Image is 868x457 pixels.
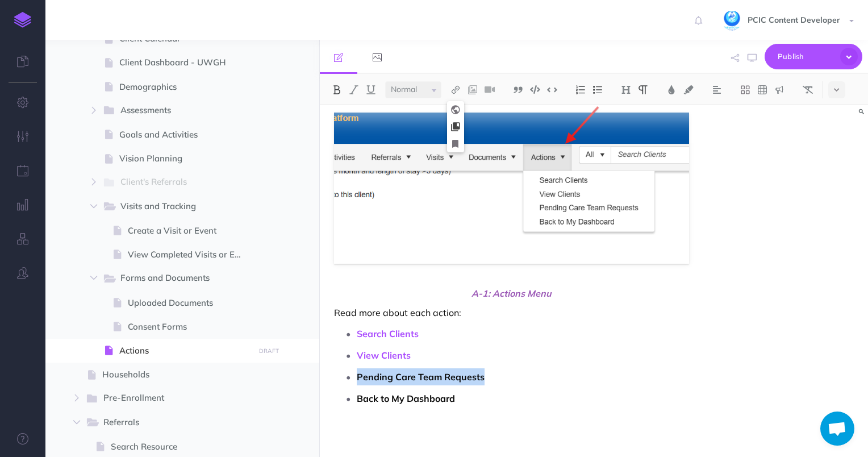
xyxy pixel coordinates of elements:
span: Forms and Documents [120,271,234,286]
span: Households [102,368,251,381]
img: Text background color button [683,85,694,94]
span: Search Resource [111,440,251,454]
button: DRAFT [255,344,283,358]
span: Publish [778,48,834,65]
img: Inline code button [547,85,557,94]
span: Client's Referrals [120,175,234,190]
strong: Pending Care Team Requests [357,371,485,383]
p: Read more about each action: [334,306,690,319]
span: Goals and Activities [119,128,251,142]
img: Link button [450,85,461,94]
img: Headings dropdown button [621,85,631,94]
small: DRAFT [259,347,279,355]
img: logo-mark.svg [14,12,31,28]
img: Create table button [757,85,767,94]
img: dRQN1hrEG1J5t3n3qbq3RfHNZNloSxXOgySS45Hu.jpg [722,11,742,31]
img: Bold button [332,85,342,94]
img: Unordered list button [592,85,603,94]
span: PCIC Content Developer [742,15,846,25]
img: Code block button [530,85,540,94]
span: Assessments [120,103,234,118]
img: Italic button [349,85,359,94]
span: View Completed Visits or Events [128,248,251,261]
img: Clear styles button [803,85,813,94]
img: Callout dropdown menu button [774,85,784,94]
span: Consent Forms [128,320,251,334]
span: Client Dashboard - UWGH [119,56,251,69]
span: Visits and Tracking [120,200,234,214]
span: Referrals [103,416,234,430]
span: Vision Planning [119,152,251,165]
img: 1b14xH3GjMzTYBbvckyy.png [334,106,690,264]
a: Open chat [820,412,854,446]
span: Pre-Enrollment [103,391,234,406]
strong: Back to My Dashboard [357,393,455,404]
span: Demographics [119,80,251,94]
span: Create a Visit or Event [128,224,251,238]
img: Paragraph button [638,85,648,94]
span: Actions [119,344,251,358]
a: Search Clients [357,328,419,339]
img: Underline button [366,85,376,94]
img: Text color button [666,85,677,94]
img: Blockquote button [513,85,523,94]
img: Alignment dropdown menu button [712,85,722,94]
img: Add video button [485,85,495,94]
img: Ordered list button [575,85,586,94]
button: Publish [765,44,862,69]
span: Uploaded Documents [128,296,251,310]
span: A-1: Actions Menu [334,286,690,300]
img: Add image button [468,85,478,94]
a: View Clients [357,350,411,361]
